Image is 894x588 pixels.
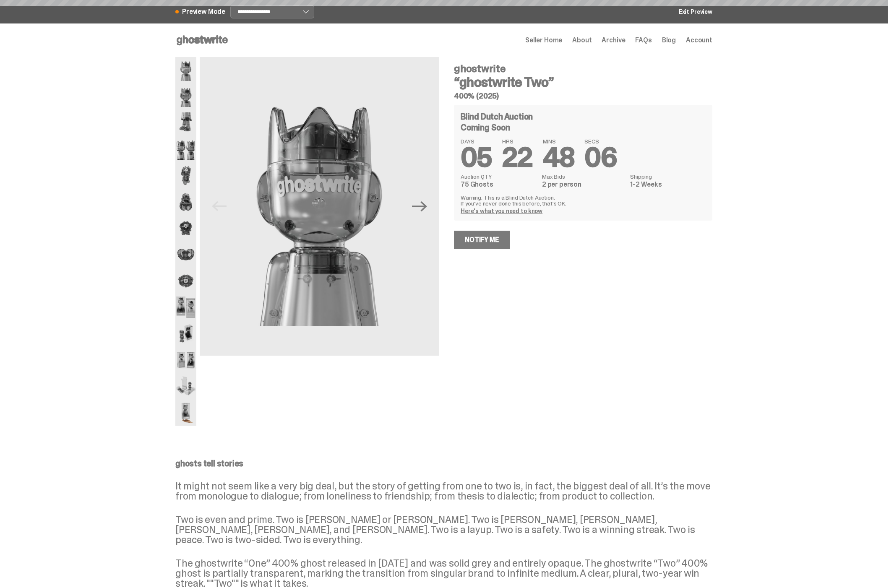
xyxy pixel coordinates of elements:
a: Exit Preview [679,9,712,15]
a: Archive [602,37,625,44]
img: ghostwrite_Two_Media_12.png [175,347,196,373]
img: ghostwrite_Two_Media_13.png [175,373,196,399]
img: ghostwrite_Two_Media_3.png [175,110,196,136]
img: ghostwrite_Two_Media_2.png [175,83,196,110]
img: ghostwrite_Two_Media_9.png [175,268,196,294]
img: ghostwrite_Two_Media_8.png [175,241,196,268]
a: Notify Me [454,231,510,249]
span: 48 [543,140,575,175]
div: Coming Soon [461,123,706,132]
p: ghosts tell stories [175,459,712,468]
img: ghostwrite_Two_Media_14.png [175,399,196,426]
span: 05 [461,140,492,175]
span: SECS [584,138,617,144]
img: ghostwrite_Two_Media_10.png [175,294,196,320]
img: ghostwrite_Two_Media_11.png [175,320,196,347]
img: ghostwrite_Two_Media_5.png [175,162,196,189]
span: 22 [502,140,533,175]
img: ghostwrite_Two_Media_7.png [175,215,196,242]
dd: 1-2 Weeks [630,181,706,188]
h4: Blind Dutch Auction [461,112,533,121]
h3: “ghostwrite Two” [454,75,712,89]
img: ghostwrite_Two_Media_1.png [200,57,439,356]
p: Warning: This is a Blind Dutch Auction. If you’ve never done this before, that’s OK. [461,195,706,206]
a: Account [686,37,712,44]
dd: 2 per person [542,181,625,188]
dt: Auction QTY [461,174,537,180]
p: It might not seem like a very big deal, but the story of getting from one to two is, in fact, the... [175,481,712,501]
dt: Shipping [630,174,706,180]
dt: Max Bids [542,174,625,180]
button: Next [410,197,429,216]
dd: 75 Ghosts [461,181,537,188]
h5: 400% (2025) [454,92,712,100]
a: Here's what you need to know [461,207,542,215]
span: DAYS [461,138,492,144]
a: About [572,37,592,44]
p: Two is even and prime. Two is [PERSON_NAME] or [PERSON_NAME]. Two is [PERSON_NAME], [PERSON_NAME]... [175,515,712,545]
img: ghostwrite_Two_Media_1.png [175,57,196,83]
img: ghostwrite_Two_Media_6.png [175,189,196,215]
span: 06 [584,140,617,175]
span: HRS [502,138,533,144]
span: MINS [543,138,575,144]
h4: ghostwrite [454,64,712,74]
a: Blog [662,37,676,44]
img: ghostwrite_Two_Media_4.png [175,136,196,162]
a: Seller Home [525,37,562,44]
span: Preview Mode [182,8,225,15]
a: FAQs [635,37,652,44]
